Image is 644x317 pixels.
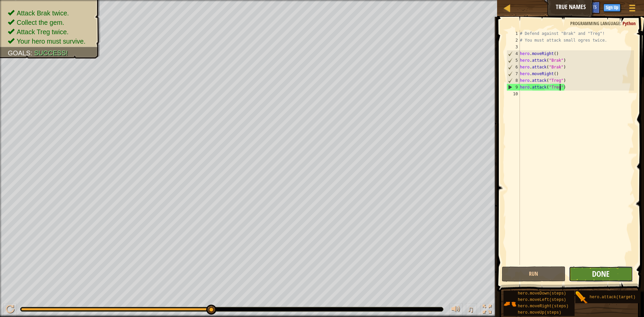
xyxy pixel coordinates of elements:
div: 2 [506,37,520,44]
div: 5 [507,57,520,64]
span: Done [592,268,609,279]
button: Toggle fullscreen [480,303,494,317]
button: ♫ [466,303,477,317]
button: Done [569,266,633,282]
span: hero.attack(target) [590,295,636,300]
span: : [31,49,34,57]
span: Your hero must survive. [17,38,86,45]
img: portrait.png [575,291,588,304]
span: hero.moveDown(steps) [518,291,566,296]
span: Hints [586,4,597,10]
li: Attack Treg twice. [8,27,93,37]
button: Show game menu [624,1,641,17]
div: 4 [507,50,520,57]
span: hero.moveUp(steps) [518,310,561,315]
span: Python [623,20,636,27]
div: 6 [507,64,520,70]
span: Attack Treg twice. [17,28,69,36]
button: Sign Up [603,4,621,12]
img: portrait.png [503,298,516,310]
button: Ctrl + P: Play [3,303,17,317]
button: Adjust volume [449,303,463,317]
span: Collect the gem. [17,19,64,26]
div: 10 [506,91,520,97]
span: hero.moveRight(steps) [518,304,569,309]
li: Attack Brak twice. [8,8,93,18]
li: Collect the gem. [8,18,93,27]
li: Your hero must survive. [8,37,93,46]
span: hero.moveLeft(steps) [518,298,566,302]
span: Success! [34,49,68,57]
span: Programming language [570,20,620,27]
button: Run [502,266,566,282]
div: 7 [507,70,520,77]
span: Goals [8,49,31,57]
div: 9 [507,84,520,91]
span: ♫ [467,304,474,314]
span: : [620,20,623,27]
span: Attack Brak twice. [17,9,69,17]
div: 8 [507,77,520,84]
div: 1 [506,30,520,37]
div: 3 [506,44,520,50]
